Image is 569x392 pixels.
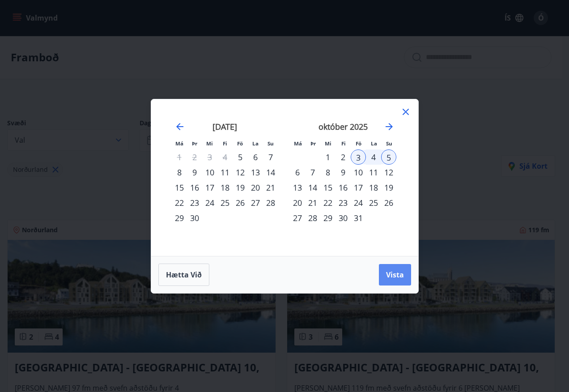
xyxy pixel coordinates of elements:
small: Fö [356,140,361,147]
small: Má [294,140,302,147]
div: 13 [290,180,305,195]
td: Choose laugardagur, 11. október 2025 as your check-in date. It’s available. [366,165,381,180]
td: Choose miðvikudagur, 15. október 2025 as your check-in date. It’s available. [320,180,335,195]
td: Choose miðvikudagur, 8. október 2025 as your check-in date. It’s available. [320,165,335,180]
div: 23 [335,195,351,210]
div: 11 [366,165,381,180]
small: Su [268,140,274,147]
div: 16 [335,180,351,195]
td: Selected as start date. föstudagur, 3. október 2025 [351,149,366,165]
td: Choose fimmtudagur, 23. október 2025 as your check-in date. It’s available. [335,195,351,210]
td: Choose þriðjudagur, 21. október 2025 as your check-in date. It’s available. [305,195,320,210]
div: 24 [351,195,366,210]
div: 5 [381,149,396,165]
td: Choose þriðjudagur, 28. október 2025 as your check-in date. It’s available. [305,210,320,226]
td: Choose fimmtudagur, 9. október 2025 as your check-in date. It’s available. [335,165,351,180]
div: 22 [320,195,335,210]
div: 10 [351,165,366,180]
td: Choose fimmtudagur, 2. október 2025 as your check-in date. It’s available. [335,149,351,165]
td: Choose mánudagur, 8. september 2025 as your check-in date. It’s available. [172,165,187,180]
div: 28 [263,195,278,210]
span: Vista [386,270,404,280]
div: 7 [263,149,278,165]
td: Choose miðvikudagur, 22. október 2025 as your check-in date. It’s available. [320,195,335,210]
strong: [DATE] [212,121,237,132]
td: Choose mánudagur, 22. september 2025 as your check-in date. It’s available. [172,195,187,210]
td: Choose föstudagur, 26. september 2025 as your check-in date. It’s available. [233,195,248,210]
div: 13 [248,165,263,180]
small: La [252,140,259,147]
div: 25 [217,195,233,210]
div: 23 [187,195,202,210]
td: Choose miðvikudagur, 29. október 2025 as your check-in date. It’s available. [320,210,335,226]
td: Choose miðvikudagur, 10. september 2025 as your check-in date. It’s available. [202,165,217,180]
td: Choose föstudagur, 17. október 2025 as your check-in date. It’s available. [351,180,366,195]
strong: október 2025 [318,121,368,132]
button: Vista [379,264,411,285]
td: Choose sunnudagur, 21. september 2025 as your check-in date. It’s available. [263,180,278,195]
div: 19 [381,180,396,195]
div: 26 [381,195,396,210]
div: 18 [366,180,381,195]
div: 31 [351,210,366,226]
small: Fi [223,140,227,147]
div: 30 [187,210,202,226]
div: 29 [320,210,335,226]
div: 15 [172,180,187,195]
td: Choose föstudagur, 19. september 2025 as your check-in date. It’s available. [233,180,248,195]
div: 18 [217,180,233,195]
td: Choose miðvikudagur, 17. september 2025 as your check-in date. It’s available. [202,180,217,195]
td: Choose þriðjudagur, 7. október 2025 as your check-in date. It’s available. [305,165,320,180]
small: Fö [237,140,243,147]
div: 20 [290,195,305,210]
small: Mi [325,140,331,147]
div: 2 [335,149,351,165]
td: Not available. fimmtudagur, 4. september 2025 [217,149,233,165]
td: Choose fimmtudagur, 25. september 2025 as your check-in date. It’s available. [217,195,233,210]
div: 24 [202,195,217,210]
small: Þr [192,140,197,147]
div: 16 [187,180,202,195]
div: 28 [305,210,320,226]
small: Mi [206,140,213,147]
td: Choose laugardagur, 6. september 2025 as your check-in date. It’s available. [248,149,263,165]
td: Choose sunnudagur, 7. september 2025 as your check-in date. It’s available. [263,149,278,165]
td: Choose laugardagur, 25. október 2025 as your check-in date. It’s available. [366,195,381,210]
div: Move backward to switch to the previous month. [174,121,185,132]
div: 25 [366,195,381,210]
td: Selected. laugardagur, 4. október 2025 [366,149,381,165]
div: 8 [172,165,187,180]
td: Choose sunnudagur, 12. október 2025 as your check-in date. It’s available. [381,165,396,180]
td: Not available. þriðjudagur, 2. september 2025 [187,149,202,165]
td: Choose þriðjudagur, 14. október 2025 as your check-in date. It’s available. [305,180,320,195]
div: 30 [335,210,351,226]
td: Choose laugardagur, 18. október 2025 as your check-in date. It’s available. [366,180,381,195]
div: 17 [202,180,217,195]
td: Choose mánudagur, 13. október 2025 as your check-in date. It’s available. [290,180,305,195]
div: Move forward to switch to the next month. [384,121,395,132]
td: Choose sunnudagur, 19. október 2025 as your check-in date. It’s available. [381,180,396,195]
div: 11 [217,165,233,180]
div: Calendar [162,110,408,245]
div: 10 [202,165,217,180]
div: 3 [351,149,366,165]
td: Choose fimmtudagur, 11. september 2025 as your check-in date. It’s available. [217,165,233,180]
div: 26 [233,195,248,210]
div: 14 [263,165,278,180]
small: La [371,140,377,147]
div: 15 [320,180,335,195]
div: 1 [320,149,335,165]
td: Choose þriðjudagur, 30. september 2025 as your check-in date. It’s available. [187,210,202,226]
td: Choose mánudagur, 15. september 2025 as your check-in date. It’s available. [172,180,187,195]
td: Choose mánudagur, 27. október 2025 as your check-in date. It’s available. [290,210,305,226]
td: Choose þriðjudagur, 23. september 2025 as your check-in date. It’s available. [187,195,202,210]
small: Þr [310,140,316,147]
span: Hætta við [166,270,202,280]
td: Choose sunnudagur, 26. október 2025 as your check-in date. It’s available. [381,195,396,210]
td: Choose föstudagur, 10. október 2025 as your check-in date. It’s available. [351,165,366,180]
td: Choose fimmtudagur, 30. október 2025 as your check-in date. It’s available. [335,210,351,226]
div: 8 [320,165,335,180]
td: Choose þriðjudagur, 16. september 2025 as your check-in date. It’s available. [187,180,202,195]
div: 6 [290,165,305,180]
div: 20 [248,180,263,195]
